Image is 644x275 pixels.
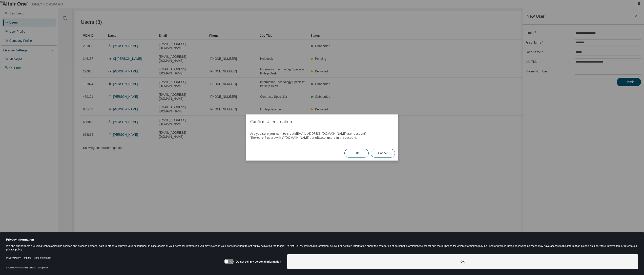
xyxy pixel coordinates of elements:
[250,132,394,136] div: Are you sure you want to create [EMAIL_ADDRESS][DOMAIN_NAME] user account?
[250,136,394,140] div: There are 7 users with @ [DOMAIN_NAME] out of 8 total users in the account.
[246,114,386,129] h2: Confirm User creation
[344,149,369,158] button: Ok
[371,149,395,158] button: Cancel
[390,119,394,123] button: close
